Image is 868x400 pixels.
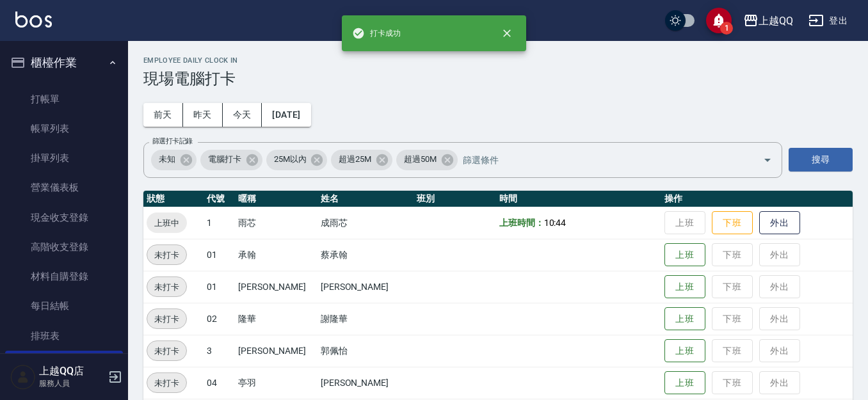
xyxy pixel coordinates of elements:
button: 上班 [664,275,705,299]
a: 排班表 [5,321,123,351]
th: 班別 [414,191,496,207]
a: 材料自購登錄 [5,262,123,291]
td: 蔡承翰 [317,239,414,271]
a: 現金收支登錄 [5,203,123,232]
td: 謝隆華 [317,303,414,335]
td: 隆華 [235,303,317,335]
td: [PERSON_NAME] [235,335,317,367]
span: 未打卡 [147,376,186,390]
p: 服務人員 [39,378,104,389]
span: 25M以內 [266,153,314,166]
input: 篩選條件 [460,148,741,171]
button: 外出 [759,211,800,235]
button: 上越QQ [738,8,798,34]
a: 營業儀表板 [5,173,123,202]
span: 10:44 [544,218,567,228]
td: 04 [204,367,235,399]
a: 每日結帳 [5,291,123,321]
th: 代號 [204,191,235,207]
td: [PERSON_NAME] [235,271,317,303]
th: 暱稱 [235,191,317,207]
button: 上班 [664,243,705,267]
a: 帳單列表 [5,114,123,143]
h2: Employee Daily Clock In [143,56,853,65]
a: 掛單列表 [5,143,123,173]
label: 篩選打卡記錄 [152,136,193,146]
span: 超過50M [396,153,444,166]
a: 打帳單 [5,84,123,114]
button: 今天 [223,103,262,127]
span: 未知 [151,153,183,166]
button: Open [757,150,778,170]
button: 前天 [143,103,183,127]
td: 雨芯 [235,207,317,239]
td: 承翰 [235,239,317,271]
div: 超過50M [396,150,458,170]
button: close [493,19,521,47]
img: Logo [15,12,52,28]
button: 昨天 [183,103,223,127]
td: 01 [204,239,235,271]
span: 未打卡 [147,312,186,326]
div: 超過25M [331,150,392,170]
a: 現場電腦打卡 [5,351,123,380]
h3: 現場電腦打卡 [143,70,853,88]
button: save [706,8,732,33]
button: 上班 [664,371,705,395]
img: Person [10,364,36,390]
div: 上越QQ [759,13,793,29]
div: 電腦打卡 [200,150,262,170]
span: 超過25M [331,153,379,166]
th: 操作 [661,191,853,207]
button: 櫃檯作業 [5,46,123,79]
td: [PERSON_NAME] [317,367,414,399]
div: 未知 [151,150,197,170]
button: 上班 [664,307,705,331]
th: 時間 [496,191,661,207]
div: 25M以內 [266,150,328,170]
td: 郭佩怡 [317,335,414,367]
th: 姓名 [317,191,414,207]
button: 上班 [664,339,705,363]
td: 01 [204,271,235,303]
span: 未打卡 [147,280,186,294]
td: [PERSON_NAME] [317,271,414,303]
td: 3 [204,335,235,367]
span: 未打卡 [147,248,186,262]
span: 打卡成功 [352,27,401,40]
td: 亭羽 [235,367,317,399]
button: 下班 [712,211,753,235]
span: 上班中 [147,216,187,230]
a: 高階收支登錄 [5,232,123,262]
button: 登出 [803,9,853,33]
td: 成雨芯 [317,207,414,239]
td: 02 [204,303,235,335]
b: 上班時間： [499,218,544,228]
th: 狀態 [143,191,204,207]
span: 未打卡 [147,344,186,358]
button: 搜尋 [789,148,853,172]
button: [DATE] [262,103,310,127]
span: 電腦打卡 [200,153,249,166]
td: 1 [204,207,235,239]
h5: 上越QQ店 [39,365,104,378]
span: 1 [720,22,733,35]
